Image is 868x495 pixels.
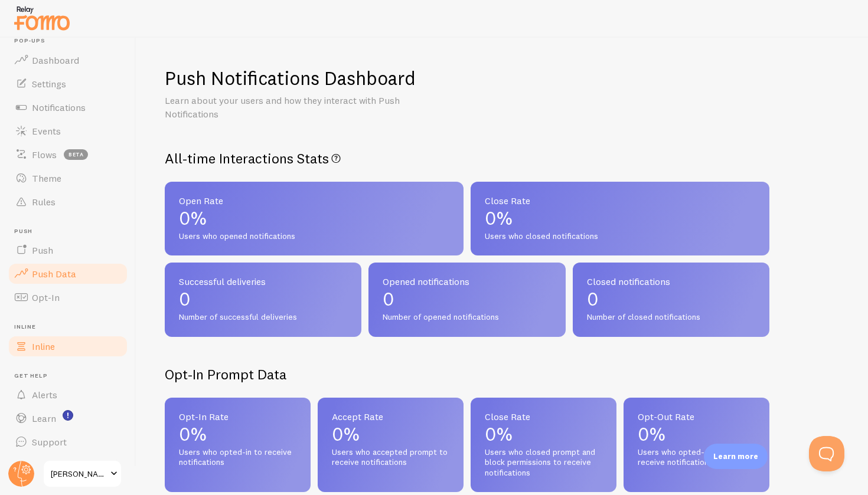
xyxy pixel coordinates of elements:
iframe: Help Scout Beacon - Open [809,436,844,471]
svg: <p>Watch New Feature Tutorials!</p> [63,410,73,421]
span: Opened notifications [383,277,551,286]
a: Notifications [7,96,129,119]
a: Inline [7,335,129,358]
span: Push Data [32,268,76,280]
p: Learn about your users and how they interact with Push Notifications [165,94,448,121]
span: Flows [32,149,57,160]
span: Accept Rate [332,412,449,421]
a: Rules [7,190,129,214]
a: Theme [7,166,129,190]
span: Dashboard [32,54,79,66]
a: Alerts [7,383,129,407]
span: Settings [32,78,66,90]
p: 0% [485,209,755,228]
span: Alerts [32,389,57,401]
span: Users who opted-out to receive notifications [638,447,755,468]
h2: Opt-In Prompt Data [165,365,769,383]
span: Successful deliveries [179,277,347,286]
span: Get Help [14,372,129,380]
a: Settings [7,72,129,96]
a: Support [7,430,129,454]
p: 0% [179,209,449,228]
span: Push [14,228,129,235]
span: Users who opened notifications [179,231,449,242]
span: Close Rate [485,196,755,205]
span: Close Rate [485,412,602,421]
p: 0 [383,290,551,309]
a: Push [7,238,129,262]
span: Closed notifications [587,277,755,286]
span: [PERSON_NAME] Health [51,467,107,481]
p: 0 [587,290,755,309]
a: Opt-In [7,286,129,309]
span: Open Rate [179,196,449,205]
span: Opt-Out Rate [638,412,755,421]
span: beta [64,149,88,160]
p: 0% [638,425,755,444]
h1: Push Notifications Dashboard [165,66,416,90]
a: Dashboard [7,48,129,72]
a: [PERSON_NAME] Health [43,460,122,488]
p: 0% [485,425,602,444]
span: Pop-ups [14,37,129,45]
h2: All-time Interactions Stats [165,149,769,168]
a: Push Data [7,262,129,286]
span: Users who opted-in to receive notifications [179,447,296,468]
span: Theme [32,172,61,184]
span: Learn [32,412,56,424]
span: Users who accepted prompt to receive notifications [332,447,449,468]
span: Number of opened notifications [383,312,551,323]
span: Opt-In Rate [179,412,296,421]
a: Flows beta [7,143,129,166]
span: Events [32,125,61,137]
p: Learn more [713,451,758,462]
p: 0 [179,290,347,309]
span: Number of successful deliveries [179,312,347,323]
img: fomo-relay-logo-orange.svg [12,3,71,33]
span: Push [32,244,53,256]
span: Rules [32,196,56,208]
p: 0% [332,425,449,444]
span: Users who closed notifications [485,231,755,242]
span: Inline [14,323,129,331]
span: Inline [32,340,55,352]
span: Users who closed prompt and block permissions to receive notifications [485,447,602,478]
div: Learn more [704,444,768,469]
span: Number of closed notifications [587,312,755,323]
p: 0% [179,425,296,444]
span: Support [32,436,67,448]
a: Events [7,119,129,143]
span: Notifications [32,101,86,113]
span: Opt-In [32,291,60,303]
a: Learn [7,407,129,430]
